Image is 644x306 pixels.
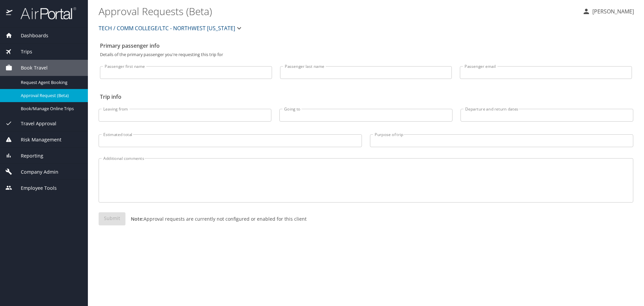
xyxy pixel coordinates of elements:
[21,105,80,112] span: Book/Manage Online Trips
[21,92,80,99] span: Approval Request (Beta)
[125,215,307,222] p: Approval requests are currently not configured or enabled for this client
[131,216,144,222] strong: Note:
[12,120,56,127] span: Travel Approval
[6,7,13,20] img: icon-airportal.png
[12,136,61,143] span: Risk Management
[100,52,632,57] p: Details of the primary passenger you're requesting this trip for
[12,184,57,192] span: Employee Tools
[21,79,80,86] span: Request Agent Booking
[100,40,632,51] h2: Primary passenger info
[99,1,577,21] h1: Approval Requests (Beta)
[12,152,43,160] span: Reporting
[580,5,637,17] button: [PERSON_NAME]
[12,48,32,55] span: Trips
[100,91,632,102] h2: Trip info
[12,64,48,72] span: Book Travel
[590,7,634,15] p: [PERSON_NAME]
[13,7,76,20] img: airportal-logo.png
[12,32,48,39] span: Dashboards
[96,21,246,35] button: TECH / COMM COLLEGE/LTC - NORTHWEST [US_STATE]
[12,168,58,176] span: Company Admin
[99,24,235,33] span: TECH / COMM COLLEGE/LTC - NORTHWEST [US_STATE]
